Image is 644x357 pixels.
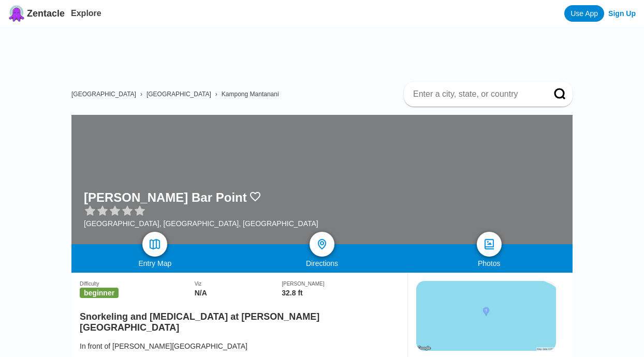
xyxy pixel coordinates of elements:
a: map [142,232,167,257]
input: Enter a city, state, or country [412,89,539,99]
span: › [215,91,217,98]
a: Explore [71,9,101,18]
div: Directions [239,259,406,267]
h1: [PERSON_NAME] Bar Point [84,190,247,205]
div: Difficulty [80,281,195,287]
div: Viz [195,281,282,287]
div: Photos [405,259,573,267]
div: Entry Map [71,259,239,267]
span: beginner [80,288,119,298]
div: [PERSON_NAME] [282,281,399,287]
a: [GEOGRAPHIC_DATA] [71,91,136,98]
span: Zentacle [27,8,65,19]
a: Sign Up [608,9,636,18]
span: › [140,91,142,98]
img: staticmap [416,281,556,351]
img: directions [316,238,328,250]
div: In front of [PERSON_NAME][GEOGRAPHIC_DATA] [80,341,399,351]
img: map [149,238,161,250]
div: [GEOGRAPHIC_DATA], [GEOGRAPHIC_DATA], [GEOGRAPHIC_DATA] [84,219,318,228]
div: N/A [195,289,282,297]
div: 32.8 ft [282,289,399,297]
a: [GEOGRAPHIC_DATA] [147,91,211,98]
a: Zentacle logoZentacle [8,5,65,22]
img: Zentacle logo [8,5,25,22]
h2: Snorkeling and [MEDICAL_DATA] at [PERSON_NAME][GEOGRAPHIC_DATA] [80,305,399,333]
a: Use App [564,5,604,22]
img: photos [483,238,495,250]
a: photos [477,232,502,257]
a: Kampong Mantanani [222,91,279,98]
